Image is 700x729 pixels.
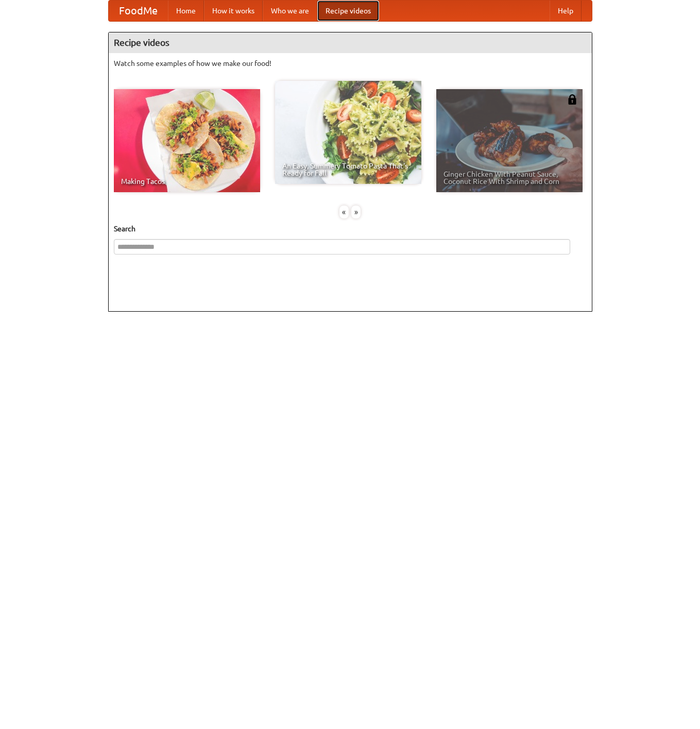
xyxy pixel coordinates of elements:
img: 483408.png [567,94,577,105]
a: FoodMe [109,1,168,21]
span: An Easy, Summery Tomato Pasta That's Ready for Fall [282,162,414,177]
a: Making Tacos [114,89,260,192]
h5: Search [114,224,587,234]
div: « [339,206,349,218]
a: How it works [204,1,263,21]
div: » [351,206,361,218]
span: Making Tacos [121,178,253,185]
h4: Recipe videos [109,32,592,53]
a: An Easy, Summery Tomato Pasta That's Ready for Fall [275,81,421,184]
a: Recipe videos [317,1,379,21]
p: Watch some examples of how we make our food! [114,58,587,69]
a: Home [168,1,204,21]
a: Who we are [263,1,317,21]
a: Help [550,1,582,21]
